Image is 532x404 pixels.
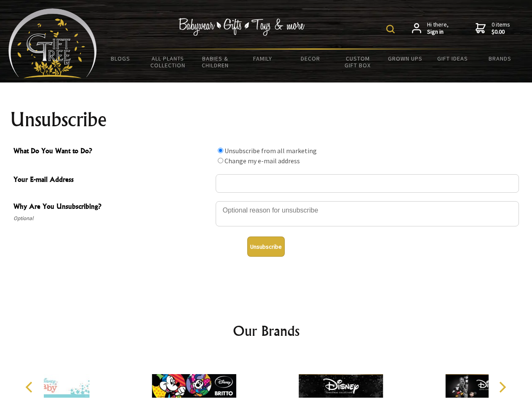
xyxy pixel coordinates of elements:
a: Hi there,Sign in [412,21,449,36]
a: Custom Gift Box [334,50,382,74]
a: 0 items$0.00 [476,21,510,36]
a: All Plants Collection [144,50,192,74]
h2: Our Brands [17,321,516,341]
input: Your E-mail Address [216,174,519,193]
a: Family [239,50,287,67]
a: BLOGS [97,50,144,67]
strong: $0.00 [492,28,510,36]
span: 0 items [492,21,510,36]
textarea: Why Are You Unsubscribing? [216,201,519,226]
img: Babyware - Gifts - Toys and more... [8,8,97,78]
strong: Sign in [427,28,449,36]
a: Gift Ideas [429,50,476,67]
a: Decor [286,50,334,67]
input: What Do You Want to Do? [218,148,223,153]
span: What Do You Want to Do? [13,146,211,158]
h1: Unsubscribe [10,109,522,130]
button: Unsubscribe [247,237,285,257]
span: Optional [13,213,211,223]
span: Your E-mail Address [13,174,211,186]
label: Unsubscribe from all marketing [225,146,317,155]
button: Next [493,378,511,396]
a: Babies & Children [192,50,239,74]
img: product search [386,25,395,33]
input: What Do You Want to Do? [218,158,223,163]
a: Grown Ups [381,50,429,67]
a: Brands [476,50,524,67]
button: Previous [21,378,40,396]
label: Change my e-mail address [225,157,300,165]
span: Hi there, [427,21,449,36]
span: Why Are You Unsubscribing? [13,201,211,213]
img: Babywear - Gifts - Toys & more [179,18,305,36]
